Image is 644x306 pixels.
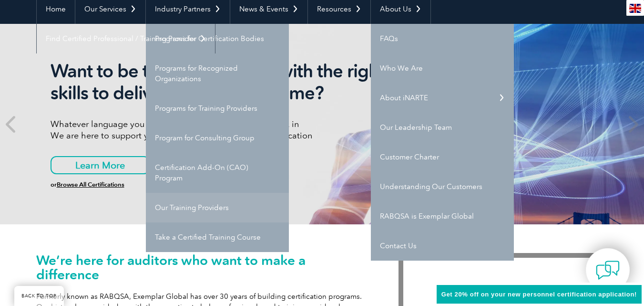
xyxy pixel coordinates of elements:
h1: We’re here for auditors who want to make a difference [36,253,370,282]
a: Learn More [51,156,150,174]
a: Our Training Providers [146,193,289,222]
a: Programs for Training Providers [146,94,289,123]
a: Programs for Certification Bodies [146,24,289,53]
span: Get 20% off on your new personnel certification application! [441,291,637,298]
a: FAQs [371,24,514,53]
a: RABQSA is Exemplar Global [371,201,514,231]
a: Program for Consulting Group [146,123,289,153]
a: Understanding Our Customers [371,172,514,201]
a: About iNARTE [371,83,514,113]
a: Programs for Recognized Organizations [146,53,289,94]
h2: Want to be the right Auditor with the right skills to deliver the right outcome? [51,60,408,104]
a: Our Leadership Team [371,113,514,142]
a: Certification Add-On (CAO) Program [146,153,289,193]
img: contact-chat.png [596,258,620,282]
a: Who We Are [371,53,514,83]
a: Contact Us [371,231,514,261]
h6: or [51,181,408,188]
a: Take a Certified Training Course [146,222,289,252]
a: Find Certified Professional / Training Provider [37,24,215,53]
a: BACK TO TOP [14,286,64,306]
a: Customer Charter [371,142,514,172]
a: Browse All Certifications [57,181,124,188]
img: en [629,4,641,13]
p: Whatever language you speak or whatever industry you work in We are here to support your desired ... [51,118,408,141]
